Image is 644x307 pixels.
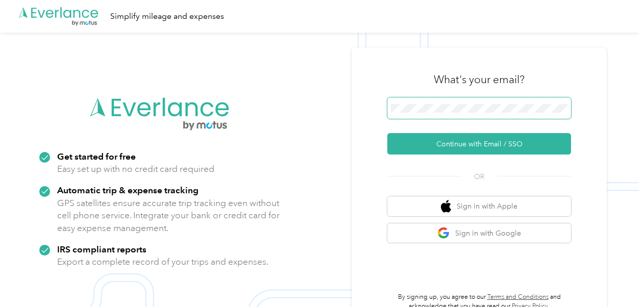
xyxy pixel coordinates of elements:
[57,163,214,175] p: Easy set up with no credit card required
[57,244,146,254] strong: IRS compliant reports
[487,293,549,301] a: Terms and Conditions
[387,196,571,216] button: apple logoSign in with Apple
[57,151,136,162] strong: Get started for free
[441,200,451,213] img: apple logo
[387,133,571,155] button: Continue with Email / SSO
[57,185,199,195] strong: Automatic trip & expense tracking
[110,10,224,23] div: Simplify mileage and expenses
[437,227,450,240] img: google logo
[461,171,497,182] span: OR
[57,197,280,235] p: GPS satellites ensure accurate trip tracking even without cell phone service. Integrate your bank...
[434,72,525,87] h3: What's your email?
[387,223,571,243] button: google logoSign in with Google
[57,255,268,268] p: Export a complete record of your trips and expenses.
